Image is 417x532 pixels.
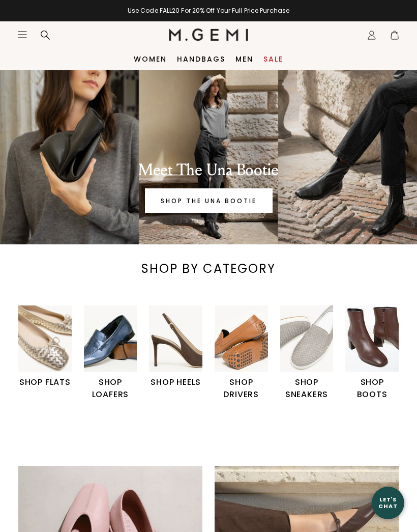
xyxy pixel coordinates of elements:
a: SHOP DRIVERS [215,305,268,401]
h1: SHOP DRIVERS [215,376,268,401]
h1: SHOP BOOTS [345,376,399,401]
div: Meet The Una Bootie [31,160,386,180]
button: Open site menu [17,30,27,40]
a: Handbags [177,55,225,63]
div: 4 / 6 [215,305,280,401]
a: SHOP BOOTS [345,305,399,401]
div: 5 / 6 [280,305,346,401]
div: Let's Chat [372,496,404,509]
h1: SHOP LOAFERS [84,376,137,401]
img: M.Gemi [169,29,249,41]
a: Women [134,55,167,63]
div: 3 / 6 [149,305,215,389]
h1: SHOP FLATS [18,376,72,388]
div: 6 / 6 [345,305,411,401]
div: 1 / 6 [18,305,84,389]
a: Sale [263,55,283,63]
a: Men [235,55,253,63]
a: Banner primary button [145,188,273,213]
a: SHOP FLATS [18,305,72,389]
a: SHOP HEELS [149,305,202,389]
h1: SHOP HEELS [149,376,202,388]
a: SHOP LOAFERS [84,305,137,401]
h1: SHOP SNEAKERS [280,376,334,401]
a: SHOP SNEAKERS [280,305,334,401]
div: 2 / 6 [84,305,150,401]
